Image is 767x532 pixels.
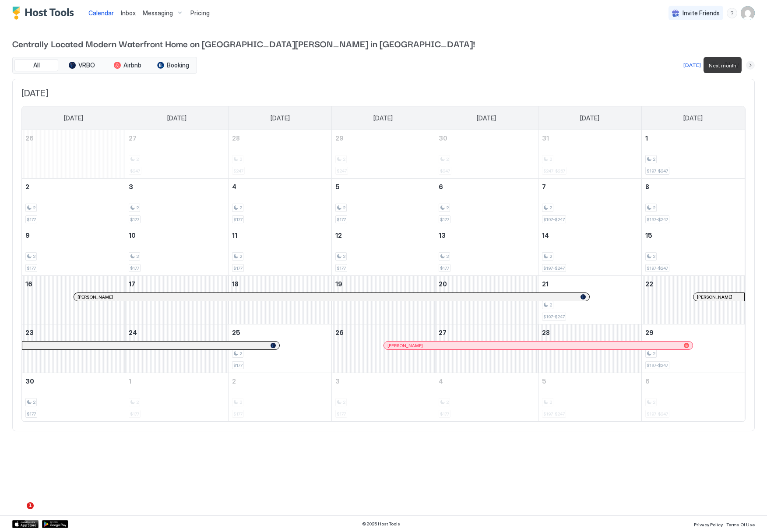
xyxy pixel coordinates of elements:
a: November 3, 2025 [125,179,228,195]
a: November 26, 2025 [332,324,435,341]
a: December 1, 2025 [125,373,228,389]
a: November 30, 2025 [22,373,125,389]
span: 2 [549,302,552,308]
span: $177 [337,265,346,271]
a: December 3, 2025 [332,373,435,389]
a: October 29, 2025 [332,130,435,146]
span: 2 [446,254,449,259]
a: Google Play Store [42,520,68,528]
span: 29 [335,134,344,142]
a: October 26, 2025 [22,130,125,146]
button: Airbnb [106,59,149,71]
a: November 27, 2025 [435,324,538,341]
span: © 2025 Host Tools [362,521,400,527]
span: 5 [542,377,546,385]
span: [DATE] [271,114,290,122]
td: November 7, 2025 [538,179,641,227]
td: October 27, 2025 [125,130,229,179]
a: Wednesday [365,106,401,130]
td: November 8, 2025 [641,179,745,227]
a: November 5, 2025 [332,179,435,195]
a: November 13, 2025 [435,227,538,243]
span: VRBO [78,61,95,69]
div: [PERSON_NAME] [387,343,689,349]
td: November 17, 2025 [125,276,229,324]
span: 22 [645,280,653,288]
span: 4 [439,377,443,385]
span: Pricing [190,9,210,17]
a: December 2, 2025 [229,373,331,389]
span: [DATE] [64,114,83,122]
span: 10 [129,232,136,239]
td: November 19, 2025 [332,276,435,324]
td: December 3, 2025 [332,373,435,422]
span: 1 [129,377,131,385]
a: November 6, 2025 [435,179,538,195]
button: All [14,59,58,71]
button: Booking [151,59,195,71]
td: November 25, 2025 [229,324,332,373]
td: November 10, 2025 [125,227,229,276]
span: [DATE] [167,114,186,122]
span: 2 [549,205,552,211]
a: November 18, 2025 [229,276,331,292]
span: $177 [233,217,243,222]
td: October 26, 2025 [22,130,125,179]
a: November 22, 2025 [642,276,745,292]
span: Calendar [88,9,114,17]
span: 5 [335,183,340,190]
span: 7 [542,183,546,190]
a: November 16, 2025 [22,276,125,292]
span: 4 [232,183,236,190]
a: Calendar [88,8,114,18]
span: 31 [542,134,549,142]
a: November 25, 2025 [229,324,331,341]
span: Invite Friends [683,9,720,17]
span: 26 [335,329,344,336]
span: Centrally Located Modern Waterfront Home on [GEOGRAPHIC_DATA][PERSON_NAME] in [GEOGRAPHIC_DATA]! [12,37,755,50]
span: [DATE] [373,114,393,122]
td: December 6, 2025 [641,373,745,422]
span: 2 [136,254,139,259]
td: October 31, 2025 [538,130,641,179]
span: 29 [645,329,654,336]
span: 28 [542,329,550,336]
span: 30 [439,134,447,142]
a: November 19, 2025 [332,276,435,292]
td: November 30, 2025 [22,373,125,422]
td: November 21, 2025 [538,276,641,324]
span: 2 [239,351,242,356]
td: November 15, 2025 [641,227,745,276]
span: 1 [27,502,34,509]
td: November 27, 2025 [435,324,538,373]
td: November 2, 2025 [22,179,125,227]
a: December 4, 2025 [435,373,538,389]
td: December 1, 2025 [125,373,229,422]
span: Airbnb [123,61,141,69]
td: November 18, 2025 [229,276,332,324]
a: December 5, 2025 [538,373,641,389]
span: 2 [446,205,449,211]
iframe: Intercom live chat [9,502,30,523]
span: 2 [653,351,655,356]
div: [DATE] [683,61,701,69]
a: Host Tools Logo [12,7,78,20]
span: $177 [27,265,36,271]
span: 24 [129,329,137,336]
button: Next month [746,61,755,70]
a: November 12, 2025 [332,227,435,243]
td: November 9, 2025 [22,227,125,276]
a: November 10, 2025 [125,227,228,243]
span: $177 [337,217,346,222]
a: November 21, 2025 [538,276,641,292]
span: Inbox [121,9,136,17]
span: 25 [232,329,240,336]
div: [PERSON_NAME] [77,294,586,300]
a: November 14, 2025 [538,227,641,243]
span: $177 [27,217,36,222]
span: 2 [343,254,345,259]
a: Sunday [55,106,92,130]
span: [DATE] [477,114,496,122]
span: [DATE] [580,114,599,122]
div: [PERSON_NAME] [697,294,741,300]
